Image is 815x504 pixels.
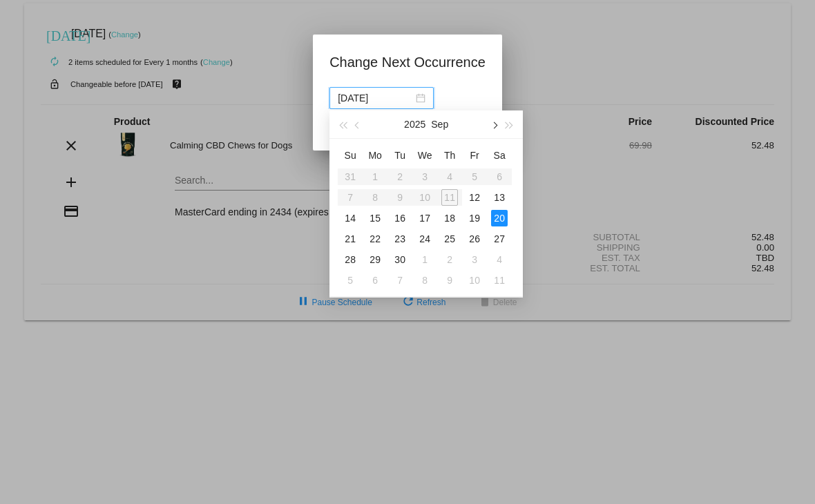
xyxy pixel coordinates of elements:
td: 9/30/2025 [387,249,412,270]
div: 4 [491,251,508,268]
button: Next year (Control + right) [502,110,517,138]
div: 16 [392,210,408,226]
td: 9/19/2025 [462,208,487,229]
div: 22 [367,231,383,247]
div: 25 [441,231,458,247]
th: Sat [487,144,512,166]
td: 10/8/2025 [412,270,437,291]
td: 9/24/2025 [412,229,437,249]
td: 10/2/2025 [437,249,462,270]
td: 9/27/2025 [487,229,512,249]
td: 9/26/2025 [462,229,487,249]
td: 9/17/2025 [412,208,437,229]
div: 6 [367,272,383,289]
div: 14 [342,210,358,226]
button: Sep [431,110,448,138]
button: 2025 [404,110,425,138]
td: 9/15/2025 [363,208,387,229]
td: 10/5/2025 [338,270,363,291]
div: 8 [416,272,433,289]
td: 9/20/2025 [487,208,512,229]
div: 10 [466,272,483,289]
td: 9/25/2025 [437,229,462,249]
div: 29 [367,251,383,268]
div: 1 [416,251,433,268]
th: Fri [462,144,487,166]
td: 10/9/2025 [437,270,462,291]
th: Mon [363,144,387,166]
button: Previous month (PageUp) [351,110,366,138]
h1: Change Next Occurrence [329,51,486,73]
td: 9/29/2025 [363,249,387,270]
td: 10/10/2025 [462,270,487,291]
td: 10/4/2025 [487,249,512,270]
div: 12 [466,189,483,206]
td: 9/22/2025 [363,229,387,249]
input: Select date [338,90,413,106]
td: 9/18/2025 [437,208,462,229]
td: 9/13/2025 [487,187,512,208]
div: 28 [342,251,358,268]
td: 9/28/2025 [338,249,363,270]
th: Wed [412,144,437,166]
div: 17 [416,210,433,226]
div: 15 [367,210,383,226]
td: 9/12/2025 [462,187,487,208]
td: 9/23/2025 [387,229,412,249]
th: Tue [387,144,412,166]
div: 24 [416,231,433,247]
td: 10/6/2025 [363,270,387,291]
div: 20 [491,210,508,226]
div: 19 [466,210,483,226]
td: 10/11/2025 [487,270,512,291]
div: 11 [491,272,508,289]
div: 13 [491,189,508,206]
td: 9/16/2025 [387,208,412,229]
div: 18 [441,210,458,226]
div: 27 [491,231,508,247]
div: 30 [392,251,408,268]
td: 10/7/2025 [387,270,412,291]
td: 9/21/2025 [338,229,363,249]
th: Thu [437,144,462,166]
div: 2 [441,251,458,268]
td: 10/1/2025 [412,249,437,270]
div: 21 [342,231,358,247]
div: 9 [441,272,458,289]
div: 7 [392,272,408,289]
div: 3 [466,251,483,268]
div: 23 [392,231,408,247]
div: 5 [342,272,358,289]
button: Last year (Control + left) [335,110,350,138]
td: 10/3/2025 [462,249,487,270]
th: Sun [338,144,363,166]
button: Next month (PageDown) [486,110,501,138]
div: 26 [466,231,483,247]
td: 9/14/2025 [338,208,363,229]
